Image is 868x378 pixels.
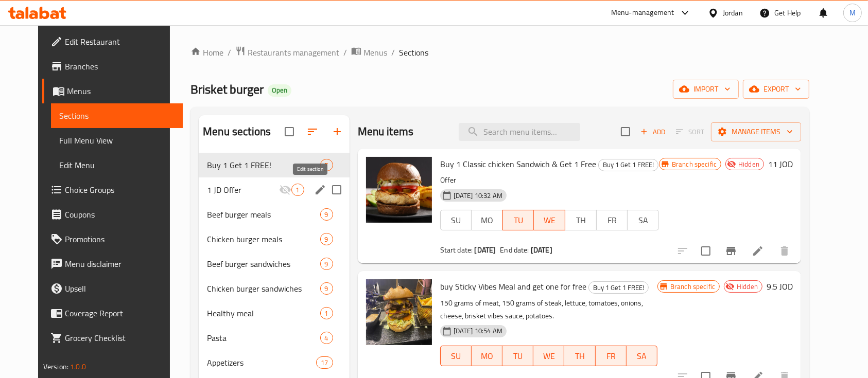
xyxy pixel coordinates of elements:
a: Menus [42,79,183,103]
div: items [291,184,304,196]
a: Branches [42,54,183,79]
span: export [751,83,801,96]
button: WE [533,346,564,366]
span: import [681,83,731,96]
li: / [228,46,231,59]
img: buy Sticky Vibes Meal and get one for free [366,279,432,345]
a: Restaurants management [235,46,339,59]
span: Restaurants management [248,46,339,59]
span: WE [537,349,560,364]
button: TH [564,346,595,366]
span: TU [507,213,530,228]
div: Beef burger sandwiches9 [199,251,349,276]
b: [DATE] [475,243,496,257]
p: 150 grams of meat, 150 grams of steak, lettuce, tomatoes, onions, cheese, brisket vibes sauce, po... [440,297,657,322]
span: Coverage Report [65,307,175,319]
button: Branch-specific-item [719,239,743,263]
span: [DATE] 10:54 AM [449,326,507,336]
span: Coupons [65,208,175,221]
div: Buy 1 Get 1 FREE! [598,159,658,171]
span: SU [445,213,468,228]
span: SU [445,349,467,364]
span: Buy 1 Get 1 FREE! [599,159,658,171]
div: Buy 1 Get 1 FREE!7 [199,153,349,177]
div: items [320,258,333,270]
span: Edit Restaurant [65,35,175,48]
span: 9 [321,235,333,244]
span: Menu disclaimer [65,258,175,270]
div: Beef burger meals9 [199,202,349,227]
span: [DATE] 10:32 AM [449,191,507,201]
span: Chicken burger sandwiches [207,282,320,295]
span: Branch specific [668,159,721,169]
a: Grocery Checklist [42,326,183,350]
button: Manage items [711,122,801,141]
div: Open [268,84,291,97]
b: [DATE] [531,243,552,257]
span: Buy 1 Get 1 FREE! [589,282,648,294]
span: TU [507,349,529,364]
div: items [320,307,333,319]
span: Add item [636,124,669,140]
span: Chicken burger meals [207,233,320,245]
span: FR [601,213,624,228]
span: Healthy meal [207,307,320,319]
span: Menus [363,46,387,59]
input: search [459,123,580,141]
p: Offer [440,174,659,187]
svg: Inactive section [279,184,291,196]
span: Buy 1 Classic chicken Sandwich & Get 1 Free [440,156,596,172]
span: Promotions [65,233,175,245]
span: FR [600,349,622,364]
div: items [320,282,333,295]
span: Edit Menu [59,159,175,171]
button: TH [565,210,597,230]
h2: Menu items [358,124,414,139]
button: SU [440,346,472,366]
div: Menu-management [611,7,674,19]
span: Hidden [734,159,763,169]
span: MO [476,349,498,364]
span: 1 JD Offer [207,184,279,196]
div: Pasta [207,332,320,344]
button: FR [596,210,628,230]
div: Healthy meal1 [199,301,349,326]
button: Add section [325,119,350,144]
span: Add [639,126,667,138]
span: 9 [321,210,333,220]
span: 1.0.0 [70,360,86,373]
span: 9 [321,284,333,294]
img: Buy 1 Classic chicken Sandwich & Get 1 Free [366,157,432,223]
span: Sort sections [300,119,325,144]
span: Choice Groups [65,184,175,196]
span: Sections [399,46,428,59]
button: delete [772,239,797,263]
span: Select section first [669,124,711,140]
a: Edit menu item [752,245,764,257]
span: Grocery Checklist [65,332,175,344]
button: export [743,80,809,99]
span: Appetizers [207,356,316,369]
h2: Menu sections [203,124,271,139]
span: 4 [321,333,333,343]
span: Select to update [695,240,717,262]
span: Hidden [733,282,762,292]
h6: 11 JOD [768,157,793,171]
a: Upsell [42,276,183,301]
span: Beef burger sandwiches [207,258,320,270]
span: Select all sections [279,121,300,142]
span: Branch specific [666,282,719,292]
span: TH [569,213,593,228]
div: Jordan [723,7,743,19]
span: WE [538,213,561,228]
a: Menu disclaimer [42,251,183,276]
span: SA [631,349,653,364]
div: Buy 1 Get 1 FREE! [207,159,320,171]
div: items [320,233,333,245]
button: WE [534,210,565,230]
